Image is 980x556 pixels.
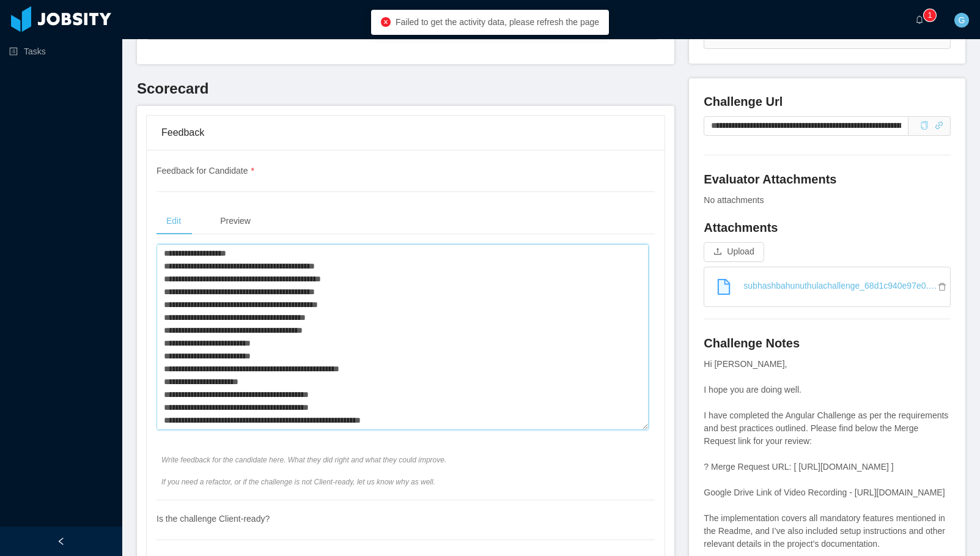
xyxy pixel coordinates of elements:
[920,119,929,132] div: Copy
[161,116,650,150] div: Feedback
[938,282,950,292] a: Remove file
[157,207,191,235] div: Edit
[928,9,932,21] p: 1
[157,514,270,524] span: Is the challenge Client-ready?
[704,93,951,110] h4: Challenge Url
[704,246,764,256] span: icon: uploadUpload
[704,219,951,236] h4: Attachments
[157,166,254,176] span: Feedback for Candidate
[137,79,674,98] h3: Scorecard
[959,13,965,28] span: G
[938,283,950,291] i: icon: delete
[704,194,951,207] div: No attachments
[210,207,260,235] div: Preview
[924,9,936,21] sup: 1
[714,272,950,299] a: subhashbahunuthulachallenge_68d1c940e97e0.zip
[935,120,943,130] a: icon: link
[915,15,924,24] i: icon: bell
[709,272,739,302] a: icon: file
[704,242,764,262] button: icon: uploadUpload
[161,454,588,487] span: Write feedback for the candidate here. What they did right and what they could improve. If you ne...
[9,39,112,64] a: icon: profileTasks
[935,121,943,130] i: icon: link
[381,17,391,27] i: icon: close-circle
[716,279,732,295] i: icon: file
[920,121,929,130] i: icon: copy
[704,171,951,188] h4: Evaluator Attachments
[704,335,951,352] h4: Challenge Notes
[396,17,599,27] span: Failed to get the activity data, please refresh the page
